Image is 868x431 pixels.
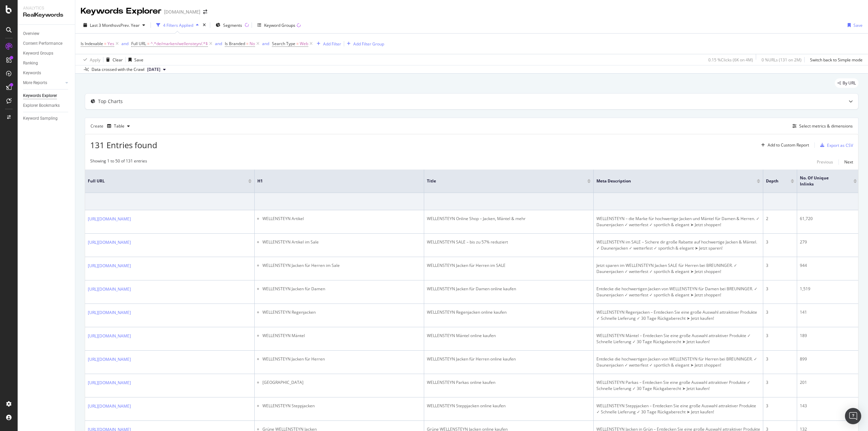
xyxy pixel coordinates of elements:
span: = [296,41,299,46]
button: Next [844,158,853,166]
a: [URL][DOMAIN_NAME] [88,239,131,246]
li: WELLENSTEYN Jacken für Damen [262,286,421,292]
div: Jetzt sparen im WELLENSTEYN Jacken SALE für Herren bei BREUNINGER. ✓ Daunenjacken ✓ wetterfest ✓ ... [596,262,760,275]
span: H1 [257,178,411,184]
a: Overview [23,30,70,37]
div: Add Filter [323,41,341,47]
button: Select metrics & dimensions [790,122,853,130]
div: 189 [800,333,857,339]
div: and [215,41,222,46]
div: WELLENSTEYN im SALE – Sichere dir große Rabatte auf hochwertige Jacken & Mäntel. ✓ Daunenjacken ✓... [596,239,760,251]
a: [URL][DOMAIN_NAME] [88,356,131,363]
a: Ranking [23,60,70,67]
div: Keywords Explorer [23,92,57,99]
a: Keywords [23,70,70,77]
div: 143 [800,403,857,409]
li: WELLENSTEYN Jacken für Herren im Sale [262,262,421,269]
div: Overview [23,30,39,37]
div: Keyword Sampling [23,115,58,122]
span: Yes [107,39,114,48]
div: Entdecke die hochwertigen Jacken von WELLENSTEYN für Herren bei BREUNINGER. ✓ Daunenjacken ✓ wett... [596,356,760,368]
button: Add Filter Group [344,40,384,48]
div: Previous [817,159,833,165]
div: WELLENSTEYN Parkas – Entdecken Sie eine große Auswahl attraktiver Produkte ✓ Schnelle Lieferung ✓... [596,379,760,392]
span: = [246,41,249,46]
div: Open Intercom Messenger [845,408,861,424]
span: Full URL [88,178,238,184]
div: Keywords [23,70,41,77]
div: 141 [800,309,857,315]
button: Switch back to Simple mode [807,54,863,65]
button: Add to Custom Report [758,140,809,151]
div: Keyword Groups [264,22,295,28]
div: WELLENSTEYN – die Marke für hochwertige Jacken und Mäntel für Damen & Herren. ✓ Daunenjacken ✓ we... [596,216,760,228]
span: = [147,41,150,46]
div: Entdecke die hochwertigen Jacken von WELLENSTEYN für Damen bei BREUNINGER. ✓ Daunenjacken ✓ wette... [596,286,760,298]
div: 3 [766,356,794,362]
span: Last 3 Months [90,22,116,28]
div: WELLENSTEYN Jacken für Damen online kaufen [427,286,591,292]
div: and [121,41,129,46]
div: Clear [113,57,123,63]
li: WELLENSTEYN Jacken für Herren [262,356,421,362]
button: Keyword Groups [255,20,303,31]
div: Add to Custom Report [768,143,809,147]
div: 3 [766,333,794,339]
div: WELLENSTEYN Jacken für Herren online kaufen [427,356,591,362]
div: 3 [766,403,794,409]
div: 201 [800,379,857,386]
button: Previous [817,158,833,166]
span: 131 Entries found [90,139,157,151]
li: WELLENSTEYN Mäntel [262,333,421,339]
a: More Reports [23,79,63,86]
span: Depth [766,178,781,184]
a: Content Performance [23,40,70,47]
div: Keywords Explorer [81,5,161,17]
div: 899 [800,356,857,362]
div: Showing 1 to 50 of 131 entries [90,158,147,166]
div: WELLENSTEYN Online Shop – Jacken, Mäntel & mehr [427,216,591,222]
div: 0.15 % Clicks ( 6K on 4M ) [708,57,753,63]
div: legacy label [835,78,859,88]
span: = [104,41,106,46]
span: Title [427,178,577,184]
div: 0 % URLs ( 131 on 2M ) [762,57,802,63]
span: ^.*de/marken/wellensteyn/.*$ [151,39,208,48]
span: vs Prev. Year [116,22,140,28]
li: WELLENSTEYN Artikel im Sale [262,239,421,245]
a: Explorer Bookmarks [23,102,70,109]
span: Search Type [272,41,295,46]
div: 3 [766,379,794,386]
div: 944 [800,262,857,269]
span: No [250,39,255,48]
div: times [201,22,207,28]
span: No. of Unique Inlinks [800,175,843,187]
button: and [262,40,269,47]
span: Segments [223,22,242,28]
div: Select metrics & dimensions [799,123,853,129]
li: WELLENSTEYN Regenjacken [262,309,421,315]
div: Data crossed with the Crawl [92,66,144,73]
button: Clear [103,54,123,65]
div: 3 [766,262,794,269]
a: [URL][DOMAIN_NAME] [88,403,131,410]
span: Full URL [131,41,146,46]
div: WELLENSTEYN Regenjacken online kaufen [427,309,591,315]
div: WELLENSTEYN Regenjacken – Entdecken Sie eine große Auswahl attraktiver Produkte ✓ Schnelle Liefer... [596,309,760,321]
div: Keyword Groups [23,50,53,57]
div: Ranking [23,60,38,67]
div: Analytics [23,5,70,11]
button: Segments [213,20,245,31]
a: Keywords Explorer [23,92,70,99]
div: Top Charts [98,98,123,105]
div: Switch back to Simple mode [810,57,863,63]
a: [URL][DOMAIN_NAME] [88,309,131,316]
a: Keyword Groups [23,50,70,57]
a: [URL][DOMAIN_NAME] [88,216,131,222]
span: Is Branded [225,41,245,46]
div: 1,519 [800,286,857,292]
span: By URL [843,81,856,85]
li: WELLENSTEYN Artikel [262,216,421,222]
span: Web [300,39,308,48]
div: Content Performance [23,40,62,47]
